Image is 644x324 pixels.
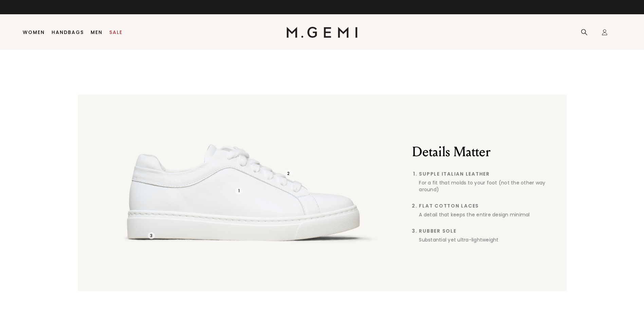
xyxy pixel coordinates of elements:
[52,30,84,35] a: Handbags
[412,144,549,160] h2: Details Matter
[419,211,549,218] div: A detail that keeps the entire design minimal
[23,30,45,35] a: Women
[419,171,549,177] span: supple italian leather
[236,187,242,194] div: 1
[419,203,549,209] span: flat cotton laces
[91,30,103,35] a: Men
[148,232,155,239] div: 3
[419,236,549,243] div: Substantial yet ultra-lightweight
[109,30,123,35] a: Sale
[287,27,357,38] img: M.Gemi
[285,170,292,177] div: 2
[419,228,549,234] span: rubber sole
[419,179,549,193] div: For a fit that molds to your foot (not the other way around)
